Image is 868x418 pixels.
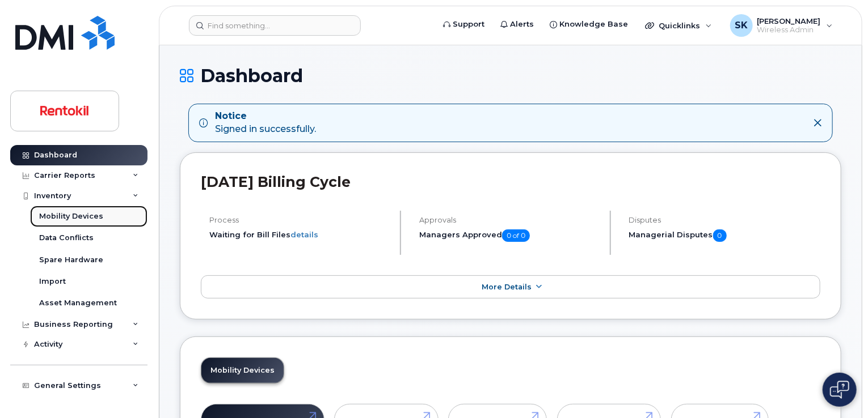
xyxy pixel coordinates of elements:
[419,229,600,242] h5: Managers Approved
[201,173,820,190] h2: [DATE] Billing Cycle
[629,229,820,242] h5: Managerial Disputes
[201,358,284,383] a: Mobility Devices
[482,283,532,291] span: More Details
[215,110,316,136] div: Signed in successfully.
[290,230,318,239] a: details
[830,381,849,399] img: Open chat
[713,229,727,242] span: 0
[215,110,316,123] strong: Notice
[629,216,820,224] h4: Disputes
[209,229,390,240] li: Waiting for Bill Files
[502,229,530,242] span: 0 of 0
[209,216,390,224] h4: Process
[180,66,841,86] h1: Dashboard
[419,216,600,224] h4: Approvals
